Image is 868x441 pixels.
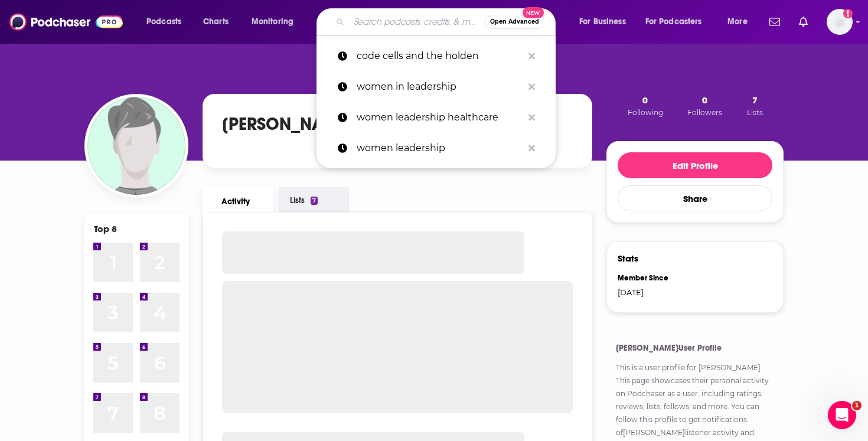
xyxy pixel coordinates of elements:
[702,94,707,106] span: 0
[357,71,523,102] p: women in leadership
[827,9,853,35] button: Show profile menu
[645,14,702,30] span: For Podcasters
[316,71,556,102] a: women in leadership
[727,14,748,30] span: More
[828,401,856,429] iframe: Intercom live chat
[684,94,726,117] button: 0Followers
[687,108,722,117] span: Followers
[357,41,523,71] p: code cells and the holden
[699,363,761,372] a: [PERSON_NAME]
[765,12,785,32] a: Show notifications dropdown
[642,94,648,106] span: 0
[87,97,185,195] img: Simran Awan
[146,14,181,30] span: Podcasts
[311,197,318,205] div: 7
[794,12,812,32] a: Show notifications dropdown
[624,94,667,117] button: 0Following
[252,14,293,30] span: Monitoring
[843,9,853,18] svg: Add a profile image
[138,12,197,31] button: open menu
[357,102,523,133] p: women leadership healthcare
[357,133,523,164] p: women leadership
[490,19,539,25] span: Open Advanced
[278,187,349,212] a: Lists7
[571,12,641,31] button: open menu
[743,94,766,117] button: 7Lists
[523,7,544,18] span: New
[203,187,273,212] a: Activity
[316,41,556,71] a: code cells and the holden
[94,223,117,234] div: Top 8
[222,113,353,135] h1: [PERSON_NAME]
[752,94,758,106] span: 7
[618,288,687,297] div: [DATE]
[579,14,626,30] span: For Business
[616,343,774,353] h4: [PERSON_NAME] User Profile
[485,15,544,29] button: Open AdvancedNew
[827,9,853,35] img: User Profile
[719,12,762,31] button: open menu
[203,14,229,30] span: Charts
[618,273,687,283] div: Member Since
[618,185,772,211] button: Share
[827,9,853,35] span: Logged in as Simran12080
[328,8,567,35] div: Search podcasts, credits, & more...
[243,12,309,31] button: open menu
[852,401,862,410] span: 1
[638,12,719,31] button: open menu
[349,12,485,31] input: Search podcasts, credits, & more...
[195,12,236,31] a: Charts
[618,253,638,264] h3: Stats
[316,102,556,133] a: women leadership healthcare
[628,108,663,117] span: Following
[747,108,763,117] span: Lists
[316,133,556,164] a: women leadership
[618,152,772,178] button: Edit Profile
[9,11,123,33] img: Podchaser - Follow, Share and Rate Podcasts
